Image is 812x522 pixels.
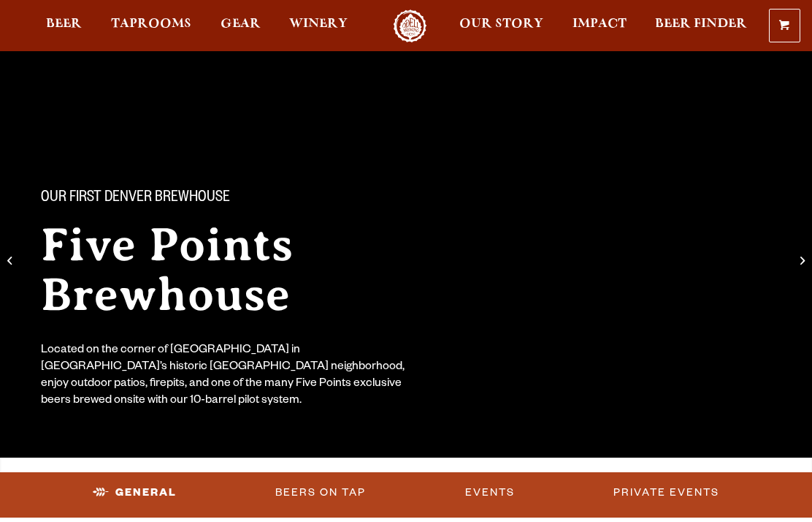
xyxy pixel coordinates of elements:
a: Taprooms [101,10,201,42]
div: Located on the corner of [GEOGRAPHIC_DATA] in [GEOGRAPHIC_DATA]’s historic [GEOGRAPHIC_DATA] neig... [41,343,415,410]
h2: Five Points Brewhouse [41,220,497,319]
span: Beer [46,18,82,30]
a: Odell Home [383,10,437,42]
span: Winery [289,18,348,30]
a: Impact [563,10,636,42]
a: Winery [280,10,357,42]
a: Beers on Tap [269,476,372,510]
span: Gear [221,18,261,30]
a: Gear [211,10,270,42]
span: Our First Denver Brewhouse [41,189,230,208]
a: Private Events [608,476,725,510]
span: Impact [572,18,627,30]
span: Our Story [459,18,543,30]
a: Our Story [450,10,553,42]
span: Beer Finder [655,18,747,30]
a: General [87,476,183,510]
a: Beer Finder [646,10,757,42]
a: Events [459,476,521,510]
span: Taprooms [111,18,191,30]
a: Beer [37,10,91,42]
